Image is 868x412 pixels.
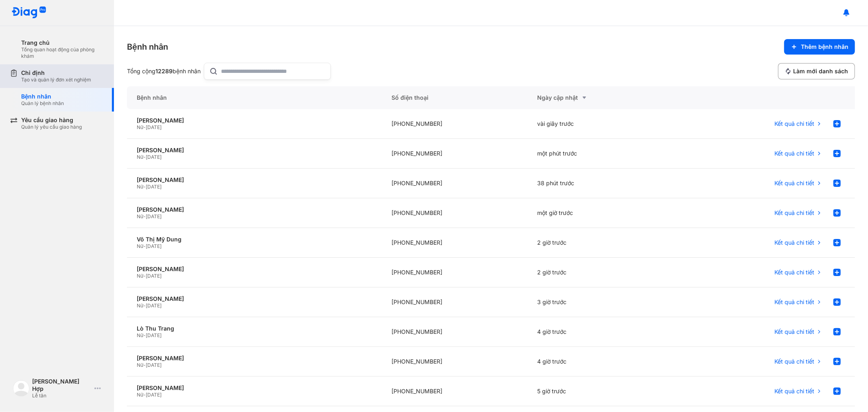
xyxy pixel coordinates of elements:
span: Nữ [137,213,143,219]
div: [PHONE_NUMBER] [382,287,527,317]
span: Nữ [137,243,143,249]
div: một giờ trước [527,198,673,228]
span: [DATE] [146,124,162,130]
span: [DATE] [146,154,162,160]
span: Kết quả chi tiết [774,180,814,187]
div: [PHONE_NUMBER] [382,258,527,287]
span: Kết quả chi tiết [774,358,814,365]
div: Tổng quan hoạt động của phòng khám [21,46,104,59]
div: Chỉ định [21,69,91,77]
span: Nữ [137,332,143,338]
span: Nữ [137,273,143,279]
div: 38 phút trước [527,169,673,198]
span: Kết quả chi tiết [774,269,814,276]
span: - [143,154,146,160]
div: 4 giờ trước [527,317,673,347]
div: Bệnh nhân [127,41,168,53]
div: [PHONE_NUMBER] [382,109,527,139]
span: [DATE] [146,184,162,190]
div: [PHONE_NUMBER] [382,347,527,377]
button: Thêm bệnh nhân [784,39,855,55]
span: Nữ [137,124,143,130]
div: Bệnh nhân [127,86,382,109]
div: [PERSON_NAME] [137,265,372,273]
div: [PHONE_NUMBER] [382,228,527,258]
div: [PHONE_NUMBER] [382,198,527,228]
div: [PHONE_NUMBER] [382,377,527,406]
span: Kết quả chi tiết [774,328,814,335]
span: Nữ [137,154,143,160]
div: [PERSON_NAME] [137,147,372,154]
span: - [143,332,146,338]
div: Quản lý yêu cầu giao hàng [21,124,82,130]
span: Nữ [137,392,143,398]
div: một phút trước [527,139,673,169]
div: [PHONE_NUMBER] [382,169,527,198]
span: Kết quả chi tiết [774,209,814,217]
div: Lò Thu Trang [137,325,372,332]
div: Trang chủ [21,39,104,46]
span: Kết quả chi tiết [774,298,814,306]
span: Kết quả chi tiết [774,150,814,157]
button: Làm mới danh sách [778,63,855,79]
div: 3 giờ trước [527,287,673,317]
div: Tạo và quản lý đơn xét nghiệm [21,77,91,83]
img: logo [13,380,29,397]
span: Nữ [137,302,143,309]
div: Số điện thoại [382,86,527,109]
span: - [143,362,146,368]
span: - [143,213,146,219]
div: Tổng cộng bệnh nhân [127,68,201,75]
span: [DATE] [146,332,162,338]
div: [PERSON_NAME] [137,206,372,213]
span: Kết quả chi tiết [774,239,814,246]
span: - [143,302,146,309]
span: Kết quả chi tiết [774,120,814,127]
div: [PERSON_NAME] [137,117,372,124]
span: [DATE] [146,392,162,398]
span: [DATE] [146,213,162,219]
span: - [143,243,146,249]
span: 12289 [155,68,173,75]
span: Kết quả chi tiết [774,388,814,395]
span: - [143,392,146,398]
span: Nữ [137,362,143,368]
span: Thêm bệnh nhân [801,43,848,50]
div: Ngày cập nhật [537,93,663,103]
div: [PERSON_NAME] [137,384,372,392]
div: [PERSON_NAME] [137,176,372,184]
img: logo [11,7,46,19]
span: Làm mới danh sách [793,68,848,75]
div: Lễ tân [32,392,91,399]
div: Võ Thị Mỹ Dung [137,236,372,243]
div: [PERSON_NAME] [137,355,372,362]
span: - [143,184,146,190]
span: [DATE] [146,273,162,279]
div: [PERSON_NAME] [137,295,372,302]
div: 2 giờ trước [527,228,673,258]
div: [PHONE_NUMBER] [382,139,527,169]
span: [DATE] [146,302,162,309]
div: Yêu cầu giao hàng [21,116,82,124]
span: [DATE] [146,243,162,249]
div: Bệnh nhân [21,93,64,100]
span: - [143,124,146,130]
div: 4 giờ trước [527,347,673,377]
span: Nữ [137,184,143,190]
div: Quản lý bệnh nhân [21,100,64,107]
div: 5 giờ trước [527,377,673,406]
div: [PERSON_NAME] Hợp [32,378,91,392]
div: vài giây trước [527,109,673,139]
span: [DATE] [146,362,162,368]
span: - [143,273,146,279]
div: 2 giờ trước [527,258,673,287]
div: [PHONE_NUMBER] [382,317,527,347]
